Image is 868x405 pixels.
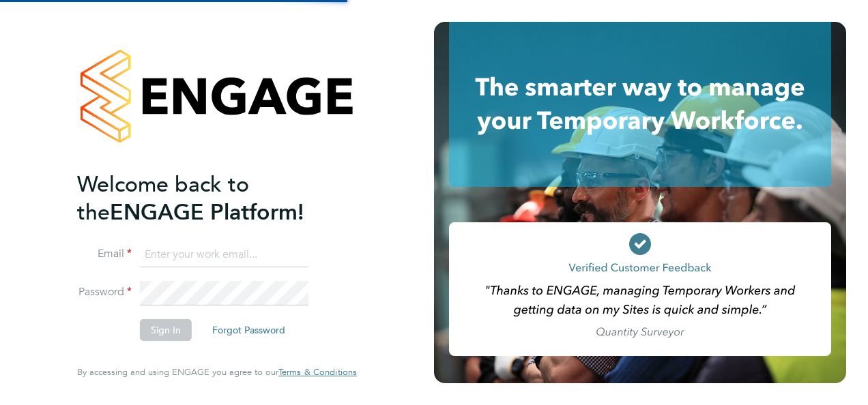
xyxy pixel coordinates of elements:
a: Terms & Conditions [278,367,357,378]
label: Password [77,285,132,299]
span: Welcome back to the [77,171,249,226]
span: By accessing and using ENGAGE you agree to our [77,366,357,378]
input: Enter your work email... [140,243,308,267]
button: Sign In [140,319,192,341]
label: Email [77,247,132,261]
h2: ENGAGE Platform! [77,170,343,226]
button: Forgot Password [201,319,296,341]
span: Terms & Conditions [278,366,357,378]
